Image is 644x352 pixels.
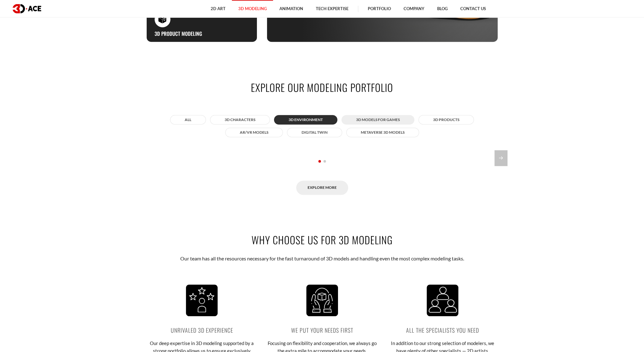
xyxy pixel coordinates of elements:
img: icon [306,285,338,316]
button: 3D Products [418,115,474,125]
img: logo dark [13,4,41,13]
button: Digital twin [287,128,342,137]
button: Metaverse 3D Models [346,128,419,137]
div: Next slide [494,150,507,166]
img: icon [186,285,218,316]
button: 3D Models for Games [341,115,414,125]
button: 3D Environment [274,115,337,125]
p: Our team has all the resources necessary for the fast turnaround of 3D models and handling even t... [166,255,478,262]
h3: 3D Product Modeling [155,30,202,37]
p: Unrivaled 3D experience [146,326,257,335]
button: All [170,115,206,125]
button: 3D Characters [210,115,270,125]
p: All the specialists you need [387,326,498,335]
a: Explore More [296,181,348,195]
img: icon [427,285,458,316]
h2: Explore our modeling portfolio [146,80,498,94]
img: 3D Product Modeling [158,15,167,23]
button: AR/VR Models [225,128,283,137]
p: We put your needs first [267,326,378,335]
h2: Why choose us for 3D modeling [146,233,498,247]
span: Go to slide 2 [323,160,326,163]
